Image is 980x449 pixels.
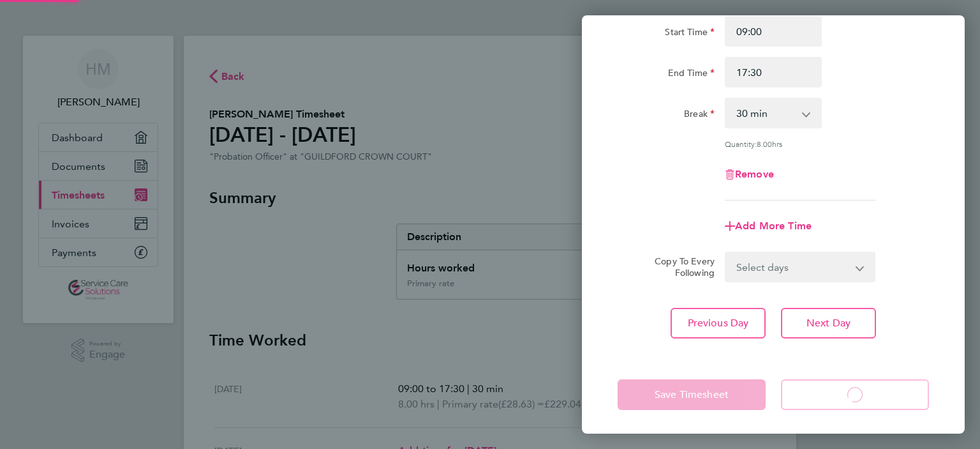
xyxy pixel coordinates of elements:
[757,139,772,149] span: 8.00
[781,308,876,339] button: Next Day
[668,67,715,82] label: End Time
[725,16,822,47] input: E.g. 08:00
[725,139,875,149] div: Quantity: hrs
[644,255,715,278] label: Copy To Every Following
[725,221,812,231] button: Add More Time
[725,57,822,88] input: E.g. 18:00
[665,26,715,42] label: Start Time
[735,220,812,232] span: Add More Time
[671,308,766,339] button: Previous Day
[688,317,749,330] span: Previous Day
[684,108,715,123] label: Break
[735,168,774,180] span: Remove
[806,317,850,330] span: Next Day
[725,169,774,179] button: Remove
